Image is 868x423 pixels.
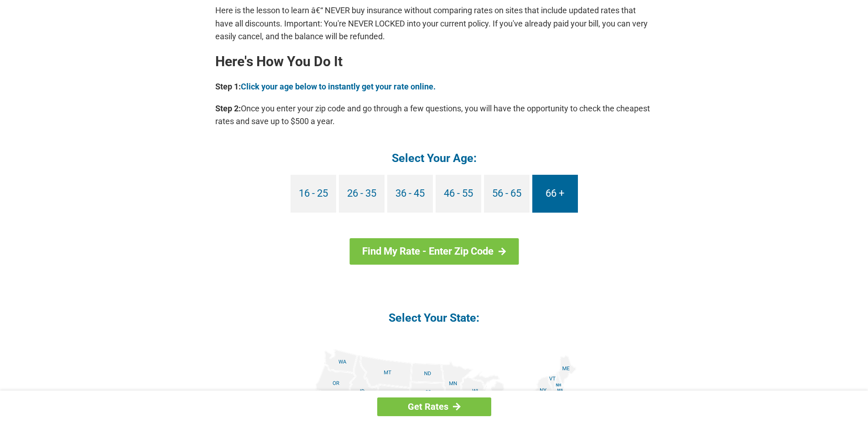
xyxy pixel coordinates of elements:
[215,82,241,91] b: Step 1:
[387,175,433,213] a: 36 - 45
[532,175,578,213] a: 66 +
[215,102,653,128] p: Once you enter your zip code and go through a few questions, you will have the opportunity to che...
[215,54,653,69] h2: Here's How You Do It
[215,104,241,113] b: Step 2:
[484,175,530,213] a: 56 - 65
[215,310,653,325] h4: Select Your State:
[377,397,491,416] a: Get Rates
[291,175,336,213] a: 16 - 25
[339,175,385,213] a: 26 - 35
[215,151,653,166] h4: Select Your Age:
[436,175,481,213] a: 46 - 55
[241,82,436,91] a: Click your age below to instantly get your rate online.
[215,4,653,42] p: Here is the lesson to learn â€“ NEVER buy insurance without comparing rates on sites that include...
[349,238,519,265] a: Find My Rate - Enter Zip Code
